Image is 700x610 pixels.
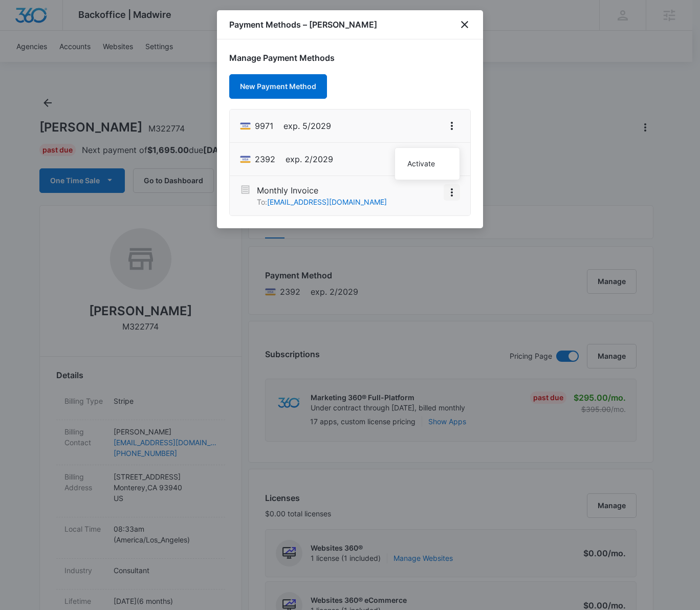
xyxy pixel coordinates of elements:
[407,160,435,167] div: Activate
[444,118,460,134] button: View More
[267,198,387,206] a: [EMAIL_ADDRESS][DOMAIN_NAME]
[283,120,331,132] span: exp. 5/2029
[257,184,387,197] p: Monthly Invoice
[255,120,273,132] span: Visa ending with
[257,197,387,207] p: To:
[458,18,471,31] button: close
[229,18,377,31] h1: Payment Methods – [PERSON_NAME]
[229,74,327,99] button: New Payment Method
[255,153,275,165] span: Visa ending with
[395,156,460,171] button: Activate
[229,52,471,64] h1: Manage Payment Methods
[444,184,460,201] button: View More
[286,153,333,165] span: exp. 2/2029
